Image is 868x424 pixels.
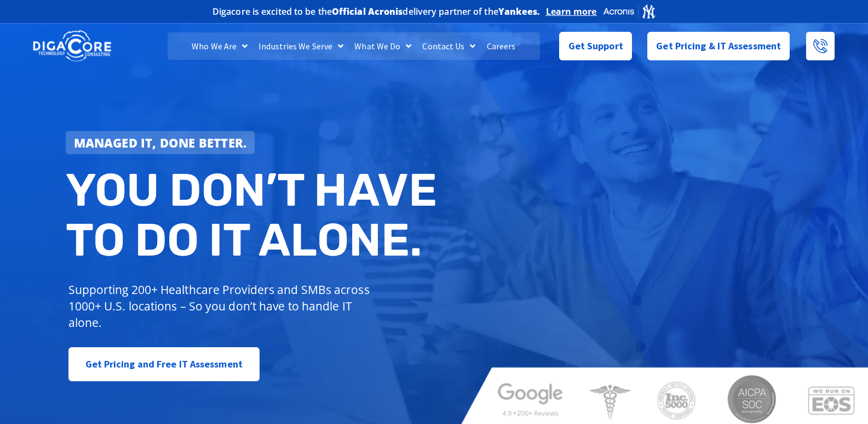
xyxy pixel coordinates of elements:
b: Yankees. [498,5,541,18]
a: Get Support [559,32,632,60]
a: Careers [481,32,521,60]
span: Get Support [568,35,623,57]
h2: Digacore is excited to be the delivery partner of the [212,7,541,16]
h2: You don’t have to do IT alone. [66,165,442,265]
a: Who We Are [186,32,253,60]
a: Get Pricing and Free IT Assessment [68,347,260,381]
nav: Menu [168,32,540,60]
strong: Managed IT, done better. [74,134,247,151]
span: Get Pricing and Free IT Assessment [85,353,243,375]
a: Learn more [546,6,597,17]
p: Supporting 200+ Healthcare Providers and SMBs across 1000+ U.S. locations – So you don’t have to ... [68,281,375,331]
a: Industries We Serve [253,32,349,60]
b: Official Acronis [332,5,403,18]
img: Acronis [602,3,656,19]
a: Contact Us [417,32,481,60]
span: Get Pricing & IT Assessment [656,35,781,57]
a: Get Pricing & IT Assessment [647,32,790,60]
img: DigaCore Technology Consulting [33,29,111,63]
a: Managed IT, done better. [66,131,255,154]
a: What We Do [349,32,417,60]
